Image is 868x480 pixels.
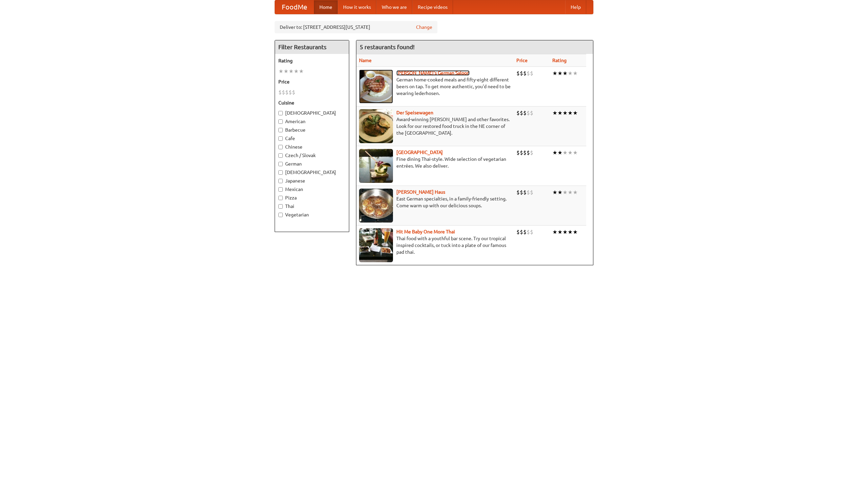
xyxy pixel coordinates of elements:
li: $ [523,189,527,196]
a: Name [359,58,372,63]
div: Deliver to: [STREET_ADDRESS][US_STATE] [275,21,437,33]
li: $ [523,228,527,236]
p: Fine dining Thai-style. Wide selection of vegetarian entrées. We also deliver. [359,156,511,169]
li: $ [520,228,523,236]
h5: Price [278,78,346,85]
li: $ [278,89,282,96]
li: $ [527,109,530,117]
li: $ [530,189,533,196]
li: ★ [568,189,573,196]
li: $ [523,70,527,77]
li: $ [527,189,530,196]
img: speisewagen.jpg [359,109,393,143]
li: $ [516,70,520,77]
li: ★ [573,228,578,236]
li: $ [292,89,295,96]
img: babythai.jpg [359,228,393,262]
img: satay.jpg [359,149,393,183]
li: $ [527,228,530,236]
label: Mexican [278,186,346,193]
label: Chinese [278,143,346,150]
label: [DEMOGRAPHIC_DATA] [278,169,346,176]
label: Japanese [278,177,346,184]
a: Who we are [376,0,412,14]
li: $ [285,89,289,96]
li: ★ [557,228,563,236]
input: Mexican [278,187,283,192]
li: ★ [563,109,568,117]
img: esthers.jpg [359,70,393,103]
a: Price [516,58,528,63]
label: American [278,118,346,125]
input: Czech / Slovak [278,153,283,158]
li: ★ [568,70,573,77]
li: $ [527,149,530,156]
li: ★ [278,68,283,75]
a: [PERSON_NAME] Haus [396,189,445,195]
li: ★ [573,109,578,117]
a: Hit Me Baby One More Thai [396,229,455,234]
li: ★ [294,68,299,75]
li: ★ [557,149,563,156]
input: American [278,119,283,124]
li: $ [530,149,533,156]
label: Pizza [278,194,346,201]
label: Barbecue [278,127,346,133]
li: $ [527,70,530,77]
label: Thai [278,203,346,210]
a: Rating [552,58,567,63]
a: [GEOGRAPHIC_DATA] [396,150,443,155]
input: Vegetarian [278,213,283,217]
li: ★ [552,149,557,156]
li: ★ [563,228,568,236]
li: ★ [557,189,563,196]
li: $ [520,149,523,156]
input: Chinese [278,145,283,149]
li: $ [520,70,523,77]
p: Award-winning [PERSON_NAME] and other favorites. Look for our restored food truck in the NE corne... [359,116,511,136]
li: ★ [552,189,557,196]
h4: Filter Restaurants [275,40,349,54]
a: Recipe videos [412,0,453,14]
li: ★ [563,149,568,156]
img: kohlhaus.jpg [359,189,393,223]
input: Thai [278,204,283,209]
li: ★ [552,70,557,77]
li: $ [282,89,285,96]
p: German home-cooked meals and fifty-eight different beers on tap. To get more authentic, you'd nee... [359,76,511,97]
li: ★ [563,70,568,77]
a: Der Speisewagen [396,110,433,115]
li: $ [516,228,520,236]
label: Vegetarian [278,211,346,218]
li: ★ [573,189,578,196]
label: [DEMOGRAPHIC_DATA] [278,110,346,116]
p: East German specialties, in a family-friendly setting. Come warm up with our delicious soups. [359,195,511,209]
b: [PERSON_NAME]'s German Saloon [396,70,470,76]
a: Help [565,0,586,14]
li: $ [516,189,520,196]
li: $ [520,109,523,117]
input: [DEMOGRAPHIC_DATA] [278,111,283,115]
input: Japanese [278,179,283,183]
li: ★ [299,68,304,75]
a: Home [314,0,338,14]
h5: Rating [278,57,346,64]
label: Cafe [278,135,346,142]
input: Barbecue [278,128,283,132]
a: How it works [338,0,376,14]
label: Czech / Slovak [278,152,346,159]
ng-pluralize: 5 restaurants found! [360,44,415,50]
li: ★ [573,149,578,156]
li: ★ [568,228,573,236]
li: $ [516,149,520,156]
li: ★ [283,68,289,75]
li: ★ [552,228,557,236]
input: [DEMOGRAPHIC_DATA] [278,170,283,175]
li: ★ [289,68,294,75]
li: $ [530,70,533,77]
input: Cafe [278,136,283,141]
